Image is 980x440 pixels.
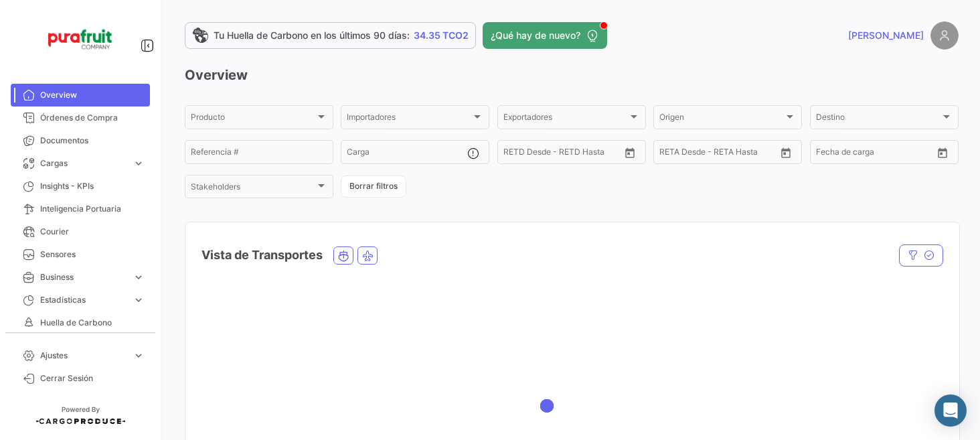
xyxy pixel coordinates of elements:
[11,129,150,152] a: Documentos
[659,149,683,159] input: Desde
[214,29,410,42] span: Tu Huella de Carbono en los últimos 90 días:
[191,115,315,124] span: Producto
[347,115,471,124] span: Importadores
[620,143,640,163] button: Open calendar
[40,157,127,169] span: Cargas
[932,143,953,163] button: Open calendar
[133,294,145,306] span: expand_more
[341,175,406,198] button: Borrar filtros
[11,220,150,243] a: Courier
[491,29,580,42] span: ¿Qué hay de nuevo?
[47,16,114,62] img: Logo+PuraFruit.png
[201,246,323,265] h4: Vista de Transportes
[40,350,127,362] span: Ajustes
[40,89,145,101] span: Overview
[11,311,150,334] a: Huella de Carbono
[185,66,959,84] h3: Overview
[334,247,353,264] button: Ocean
[40,248,145,261] span: Sensores
[185,22,476,49] a: Tu Huella de Carbono en los últimos 90 días:34.35 TCO2
[848,29,924,42] span: [PERSON_NAME]
[11,198,150,220] a: Inteligencia Portuaria
[40,180,145,192] span: Insights - KPIs
[40,112,145,124] span: Órdenes de Compra
[816,149,840,159] input: Desde
[133,271,145,283] span: expand_more
[40,135,145,147] span: Documentos
[133,157,145,169] span: expand_more
[930,21,959,50] img: placeholder-user.png
[11,243,150,266] a: Sensores
[40,271,127,283] span: Business
[693,149,748,159] input: Hasta
[776,143,796,163] button: Open calendar
[40,294,127,306] span: Estadísticas
[503,149,527,159] input: Desde
[191,184,315,194] span: Stakeholders
[537,149,592,159] input: Hasta
[659,115,784,124] span: Origen
[503,115,628,124] span: Exportadores
[40,317,145,329] span: Huella de Carbono
[414,29,469,42] span: 34.35 TCO2
[40,226,145,238] span: Courier
[934,394,967,427] div: Abrir Intercom Messenger
[483,22,607,49] button: ¿Qué hay de nuevo?
[40,372,145,384] span: Cerrar Sesión
[40,203,145,215] span: Inteligencia Portuaria
[11,84,150,106] a: Overview
[11,175,150,198] a: Insights - KPIs
[358,247,377,264] button: Air
[849,149,905,159] input: Hasta
[133,350,145,362] span: expand_more
[816,115,941,124] span: Destino
[11,106,150,129] a: Órdenes de Compra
